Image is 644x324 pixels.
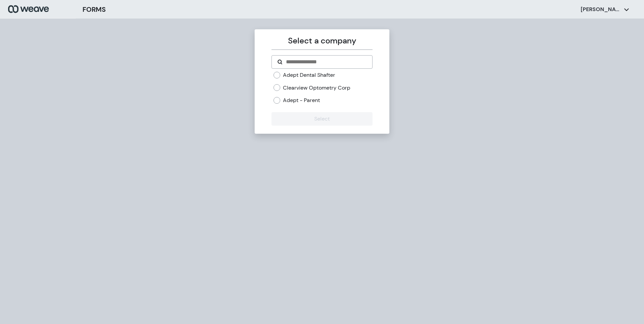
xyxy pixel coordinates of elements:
[83,4,106,14] h3: FORMS
[285,58,366,66] input: Search
[271,35,372,47] p: Select a company
[271,112,372,126] button: Select
[581,6,621,13] p: [PERSON_NAME]
[283,97,320,104] label: Adept - Parent
[283,84,350,92] label: Clearview Optometry Corp
[283,71,335,79] label: Adept Dental Shafter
